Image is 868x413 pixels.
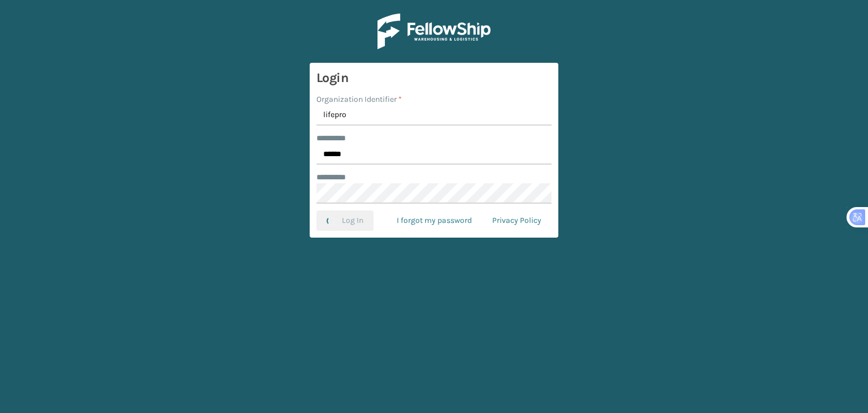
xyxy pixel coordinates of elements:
[316,210,374,231] button: Log In
[316,93,402,105] label: Organization Identifier
[482,210,552,231] a: Privacy Policy
[387,210,482,231] a: I forgot my password
[377,14,491,49] img: Logo
[316,70,552,87] h3: Login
